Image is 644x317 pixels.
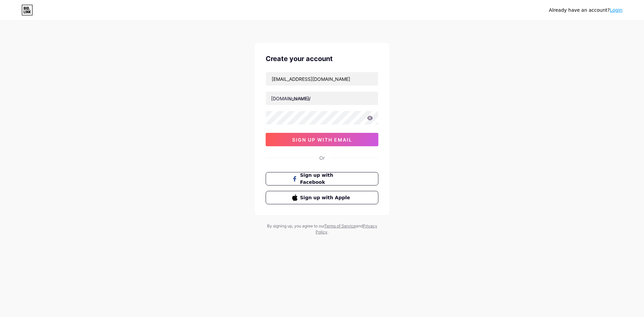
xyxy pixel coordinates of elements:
div: Already have an account? [549,7,623,14]
a: Terms of Service [324,223,356,228]
span: Sign up with Apple [300,194,352,201]
div: [DOMAIN_NAME]/ [271,95,311,102]
button: Sign up with Facebook [266,172,378,186]
input: username [266,92,378,105]
div: By signing up, you agree to our and . [265,223,379,235]
span: Sign up with Facebook [300,172,352,186]
button: Sign up with Apple [266,191,378,204]
button: sign up with email [266,133,378,146]
div: Create your account [266,54,378,64]
input: Email [266,72,378,86]
a: Login [610,7,623,13]
div: Or [319,154,325,161]
span: sign up with email [292,137,352,143]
